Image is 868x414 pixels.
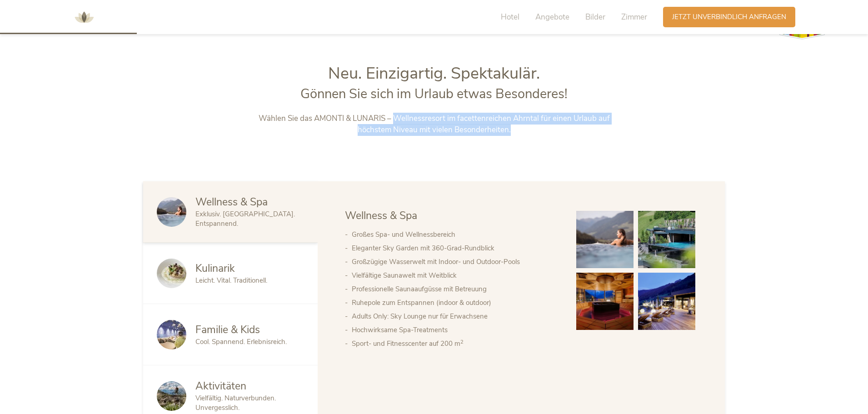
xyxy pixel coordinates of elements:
span: Leicht. Vital. Traditionell. [195,276,267,285]
img: AMONTI & LUNARIS Wellnessresort [70,4,98,31]
li: Vielfältige Saunawelt mit Weitblick [352,269,558,282]
li: Hochwirksame Spa-Treatments [352,323,558,337]
span: Wellness & Spa [345,209,417,223]
span: Gönnen Sie sich im Urlaub etwas Besonderes! [300,85,568,103]
span: Kulinarik [195,261,235,275]
span: Familie & Kids [195,323,260,337]
li: Großzügige Wasserwelt mit Indoor- und Outdoor-Pools [352,255,558,269]
span: Bilder [585,12,605,22]
sup: 2 [460,339,464,345]
li: Professionelle Saunaaufgüsse mit Betreuung [352,282,558,296]
li: Eleganter Sky Garden mit 360-Grad-Rundblick [352,241,558,255]
span: Aktivitäten [195,379,246,393]
p: Wählen Sie das AMONTI & LUNARIS – Wellnessresort im facettenreichen Ahrntal für einen Urlaub auf ... [244,113,624,136]
span: Zimmer [621,12,647,22]
span: Hotel [501,12,519,22]
span: Vielfältig. Naturverbunden. Unvergesslich. [195,394,276,412]
li: Adults Only: Sky Lounge nur für Erwachsene [352,309,558,323]
a: AMONTI & LUNARIS Wellnessresort [70,14,98,20]
span: Jetzt unverbindlich anfragen [672,12,786,22]
span: Wellness & Spa [195,195,268,209]
span: Cool. Spannend. Erlebnisreich. [195,337,287,346]
span: Neu. Einzigartig. Spektakulär. [328,62,540,85]
span: Exklusiv. [GEOGRAPHIC_DATA]. Entspannend. [195,209,295,228]
span: Angebote [535,12,569,22]
li: Sport- und Fitnesscenter auf 200 m [352,337,558,350]
li: Ruhepole zum Entspannen (indoor & outdoor) [352,296,558,309]
li: Großes Spa- und Wellnessbereich [352,228,558,241]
